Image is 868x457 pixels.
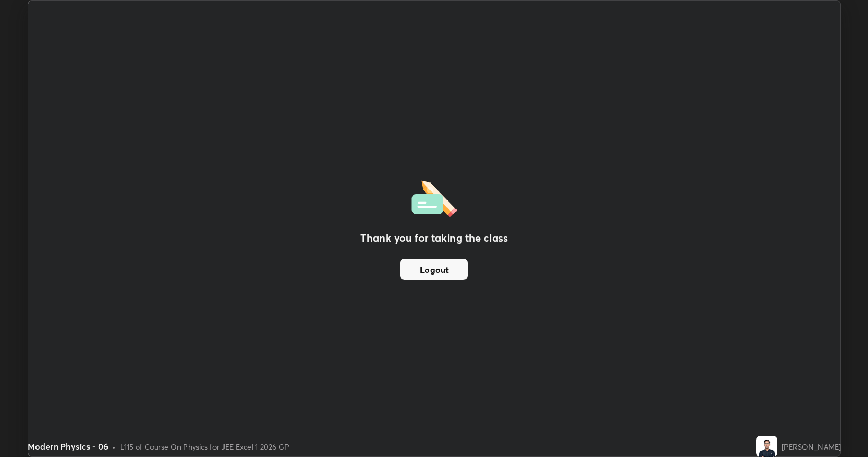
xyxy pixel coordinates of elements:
img: offlineFeedback.1438e8b3.svg [411,177,457,217]
button: Logout [400,259,468,280]
div: L115 of Course On Physics for JEE Excel 1 2026 GP [120,441,289,452]
div: [PERSON_NAME] [782,441,841,452]
div: • [112,441,116,452]
div: Modern Physics - 06 [28,440,108,453]
h2: Thank you for taking the class [360,230,508,246]
img: 37aae379bbc94e87a747325de2c98c16.jpg [756,436,777,457]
